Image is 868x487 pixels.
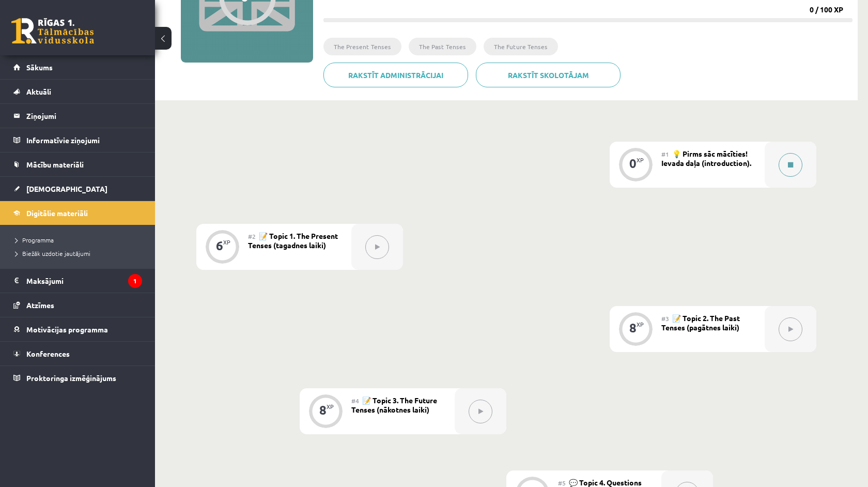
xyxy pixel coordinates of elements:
[661,150,669,158] span: #1
[13,55,142,79] a: Sākums
[16,236,54,244] span: Programma
[629,323,637,332] div: 8
[13,128,142,152] a: Informatīvie ziņojumi
[26,63,53,72] span: Sākums
[11,18,94,44] a: Rīgas 1. Tālmācības vidusskola
[26,160,84,169] span: Mācību materiāli
[569,478,642,487] span: 💬 Topic 4. Questions
[409,38,476,55] li: The Past Tenses
[13,269,142,293] a: Maksājumi1
[26,208,88,218] span: Digitālie materiāli
[26,373,116,383] span: Proktoringa izmēģinājums
[323,38,401,55] li: The Present Tenses
[661,313,740,332] span: 📝 Topic 2. The Past Tenses (pagātnes laiki)
[558,479,566,487] span: #5
[26,349,70,358] span: Konferences
[128,274,142,288] i: 1
[637,157,644,163] div: XP
[661,149,751,168] span: 💡 Pirms sāc mācīties! Ievada daļa (introduction).
[26,128,142,152] legend: Informatīvie ziņojumi
[26,300,54,310] span: Atzīmes
[351,397,359,405] span: #4
[26,325,108,334] span: Motivācijas programma
[351,395,437,414] span: 📝 Topic 3. The Future Tenses (nākotnes laiki)
[13,366,142,390] a: Proktoringa izmēģinājums
[319,405,327,415] div: 8
[323,63,468,87] a: Rakstīt administrācijai
[26,184,107,193] span: [DEMOGRAPHIC_DATA]
[248,232,256,240] span: #2
[661,314,669,323] span: #3
[13,317,142,341] a: Motivācijas programma
[13,153,142,176] a: Mācību materiāli
[13,293,142,317] a: Atzīmes
[216,241,223,250] div: 6
[248,231,338,250] span: 📝 Topic 1. The Present Tenses (tagadnes laiki)
[13,177,142,201] a: [DEMOGRAPHIC_DATA]
[16,249,145,258] a: Biežāk uzdotie jautājumi
[637,322,644,327] div: XP
[13,80,142,103] a: Aktuāli
[13,342,142,366] a: Konferences
[484,38,558,55] li: The Future Tenses
[16,249,90,257] span: Biežāk uzdotie jautājumi
[629,159,637,168] div: 0
[327,404,334,409] div: XP
[223,239,230,245] div: XP
[16,235,145,245] a: Programma
[26,269,142,293] legend: Maksājumi
[26,87,51,96] span: Aktuāli
[26,104,142,128] legend: Ziņojumi
[13,201,142,225] a: Digitālie materiāli
[13,104,142,128] a: Ziņojumi
[476,63,621,87] a: Rakstīt skolotājam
